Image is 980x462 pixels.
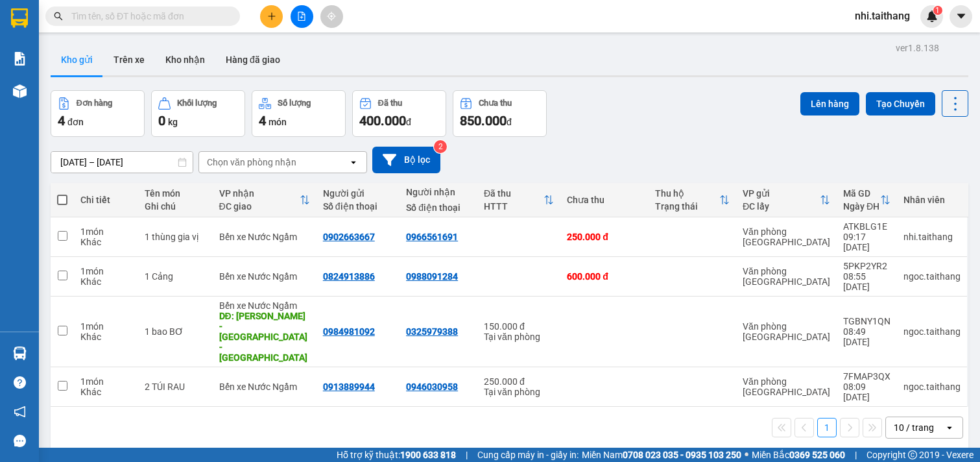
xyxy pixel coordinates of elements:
[80,332,132,342] div: Khác
[323,382,375,392] div: 0913889944
[177,99,217,108] div: Khối lượng
[903,271,961,282] div: ngoc.taithang
[935,6,940,15] span: 1
[843,316,890,326] div: TGBNY1QN
[460,113,507,128] span: 850.000
[950,5,972,28] button: caret-down
[507,117,512,127] span: đ
[51,44,103,75] button: Kho gửi
[743,201,820,212] div: ĐC lấy
[80,226,132,237] div: 1 món
[219,188,300,199] div: VP nhận
[843,271,890,292] div: 08:55 [DATE]
[145,201,206,212] div: Ghi chú
[359,113,406,128] span: 400.000
[80,276,132,287] div: Khác
[894,421,934,434] div: 10 / trang
[896,41,939,55] div: ver 1.8.138
[323,271,375,282] div: 0824913886
[903,382,961,392] div: ngoc.taithang
[484,332,554,342] div: Tại văn phòng
[582,448,741,462] span: Miền Nam
[477,448,579,462] span: Cung cấp máy in - giấy in:
[103,44,155,75] button: Trên xe
[260,5,283,28] button: plus
[743,226,830,247] div: Văn phòng [GEOGRAPHIC_DATA]
[213,183,317,217] th: Toggle SortBy
[54,12,63,21] span: search
[80,237,132,247] div: Khác
[800,92,859,115] button: Lên hàng
[843,188,880,199] div: Mã GD
[484,201,544,212] div: HTTT
[278,99,311,108] div: Số lượng
[817,418,837,437] button: 1
[323,201,393,212] div: Số điện thoại
[843,232,890,252] div: 09:17 [DATE]
[567,195,641,205] div: Chưa thu
[327,12,336,21] span: aim
[219,311,310,363] div: DĐ: Hà Tĩnh - MiMosa - Kỳ Anh
[11,8,28,28] img: logo-vxr
[155,44,215,75] button: Kho nhận
[207,156,296,169] div: Chọn văn phòng nhận
[14,376,26,389] span: question-circle
[866,92,935,115] button: Tạo Chuyến
[743,188,820,199] div: VP gửi
[623,450,741,460] strong: 0708 023 035 - 0935 103 250
[649,183,736,217] th: Toggle SortBy
[406,187,471,197] div: Người nhận
[484,387,554,397] div: Tại văn phòng
[291,5,313,28] button: file-add
[352,90,446,137] button: Đã thu400.000đ
[406,202,471,213] div: Số điện thoại
[789,450,845,460] strong: 0369 525 060
[219,300,310,311] div: Bến xe Nước Ngầm
[14,406,26,418] span: notification
[13,346,27,360] img: warehouse-icon
[13,84,27,98] img: warehouse-icon
[219,232,310,242] div: Bến xe Nước Ngầm
[80,387,132,397] div: Khác
[259,113,266,128] span: 4
[145,188,206,199] div: Tên món
[80,321,132,332] div: 1 món
[843,382,890,402] div: 08:09 [DATE]
[219,201,300,212] div: ĐC giao
[14,435,26,447] span: message
[400,450,456,460] strong: 1900 633 818
[323,326,375,337] div: 0984981092
[67,117,84,127] span: đơn
[434,140,447,153] sup: 2
[745,452,748,457] span: ⚪️
[479,99,512,108] div: Chưa thu
[13,52,27,66] img: solution-icon
[151,90,245,137] button: Khối lượng0kg
[743,376,830,397] div: Văn phòng [GEOGRAPHIC_DATA]
[908,450,917,459] span: copyright
[80,266,132,276] div: 1 món
[58,113,65,128] span: 4
[219,271,310,282] div: Bến xe Nước Ngầm
[453,90,547,137] button: Chưa thu850.000đ
[903,326,961,337] div: ngoc.taithang
[219,382,310,392] div: Bến xe Nước Ngầm
[903,195,961,205] div: Nhân viên
[477,183,560,217] th: Toggle SortBy
[406,271,458,282] div: 0988091284
[466,448,468,462] span: |
[752,448,845,462] span: Miền Bắc
[323,232,375,242] div: 0902663667
[145,382,206,392] div: 2 TÚI RAU
[484,188,544,199] div: Đã thu
[269,117,287,127] span: món
[736,183,837,217] th: Toggle SortBy
[320,5,343,28] button: aim
[337,448,456,462] span: Hỗ trợ kỹ thuật:
[567,232,641,242] div: 250.000 đ
[145,326,206,337] div: 1 bao BƠ
[855,448,857,462] span: |
[297,12,306,21] span: file-add
[933,6,942,15] sup: 1
[378,99,402,108] div: Đã thu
